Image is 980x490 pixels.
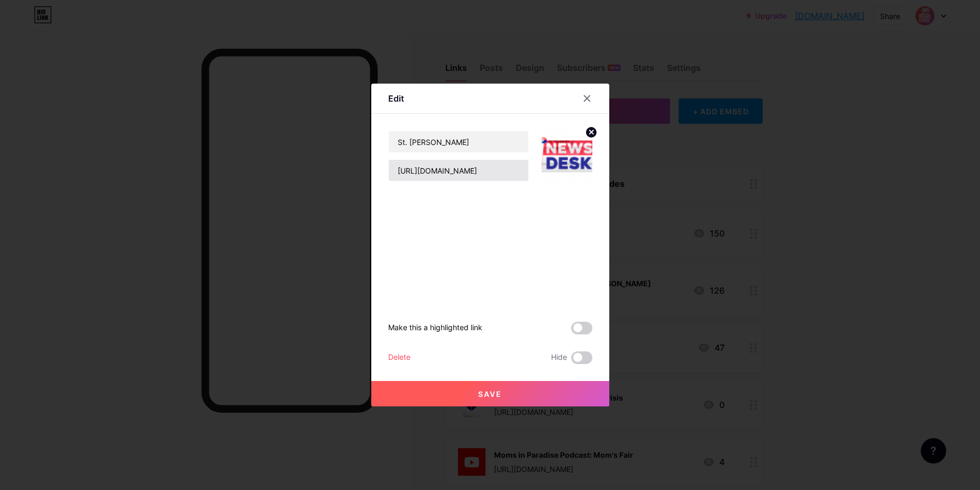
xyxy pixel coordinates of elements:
input: URL [389,160,528,181]
div: Make this a highlighted link [388,322,482,334]
span: Save [478,389,502,398]
span: Hide [551,351,567,364]
img: link_thumbnail [542,131,592,182]
button: Save [371,381,609,406]
div: Delete [388,351,410,364]
div: Edit [388,92,404,105]
input: Title [389,131,528,152]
